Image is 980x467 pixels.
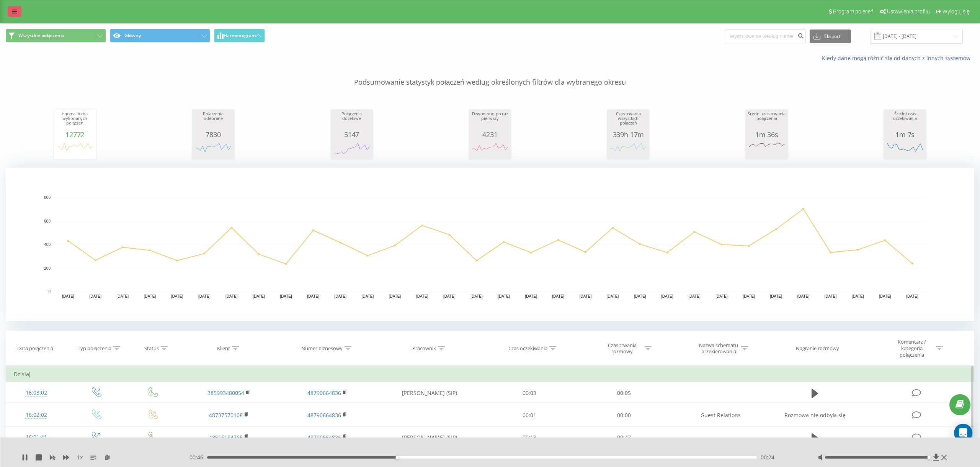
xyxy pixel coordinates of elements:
span: 00:24 [761,454,774,461]
text: [DATE] [280,294,292,298]
a: Kiedy dane mogą różnić się od danych z innych systemów [822,54,974,62]
td: Guest Relations [671,404,770,426]
text: [DATE] [362,294,374,298]
text: [DATE] [743,294,755,298]
div: 4231 [471,131,509,138]
span: Rozmowa nie odbyła się [784,411,846,419]
span: Harmonogram [224,33,256,38]
svg: A chart. [56,138,94,161]
div: Połączenia odebrane [194,111,232,131]
div: Data połączenia [17,345,53,352]
text: [DATE] [443,294,456,298]
div: Klient [217,345,230,352]
td: 00:01 [482,404,577,426]
td: [PERSON_NAME] (SIP) [376,382,482,404]
svg: A chart. [194,138,232,161]
a: 385993480054 [207,389,244,397]
div: Czas trwania rozmowy [602,342,643,355]
div: Accessibility label [396,456,399,459]
button: Główny [110,29,210,43]
div: Typ połączenia [78,345,111,352]
text: [DATE] [198,294,211,298]
a: 48790664836 [307,434,341,441]
div: 16:01:41 [14,430,59,445]
span: Program poleceń [833,8,874,15]
input: Wyszukiwanie według numeru [725,29,806,43]
text: [DATE] [389,294,401,298]
div: 12772 [56,131,94,138]
div: 16:02:02 [14,408,59,423]
svg: A chart. [6,168,974,321]
text: [DATE] [225,294,238,298]
td: 00:00 [577,404,671,426]
svg: A chart. [609,138,647,161]
text: [DATE] [62,294,74,298]
div: Accessibility label [928,456,931,459]
span: - 00:46 [188,454,207,461]
text: [DATE] [580,294,592,298]
text: [DATE] [171,294,183,298]
span: Ustawienia profilu [887,8,930,15]
a: 48790664836 [307,411,341,419]
text: [DATE] [335,294,347,298]
div: Open Intercom Messenger [954,424,972,442]
a: 48790664836 [307,389,341,397]
text: 600 [44,219,51,223]
td: Dzisiaj [6,367,974,382]
svg: A chart. [333,138,371,161]
div: 7830 [194,131,232,138]
div: Połączenia docelowe [333,111,371,131]
text: [DATE] [498,294,510,298]
td: 00:47 [577,426,671,449]
td: 00:03 [482,382,577,404]
div: 1m 36s [748,131,786,138]
text: 400 [44,243,51,247]
div: Pracownik [412,345,436,352]
a: 48737570108 [209,411,243,419]
text: [DATE] [117,294,129,298]
td: 00:18 [482,426,577,449]
text: [DATE] [688,294,701,298]
div: 5147 [333,131,371,138]
text: [DATE] [715,294,728,298]
text: [DATE] [607,294,619,298]
text: 0 [48,290,51,294]
div: 16:03:02 [14,385,59,400]
svg: A chart. [748,138,786,161]
text: [DATE] [906,294,918,298]
div: Nazwa schematu przekierowania [698,342,739,355]
button: Eksport [810,29,851,43]
div: 1m 7s [886,131,924,138]
text: [DATE] [879,294,891,298]
svg: A chart. [886,138,924,161]
text: [DATE] [416,294,428,298]
div: Czas trwania wszystkich połączeń [609,111,647,131]
button: Harmonogram [214,29,265,43]
div: Nagranie rozmowy [796,345,839,352]
svg: A chart. [471,138,509,161]
text: [DATE] [89,294,101,298]
text: [DATE] [661,294,673,298]
text: 200 [44,266,51,270]
div: Dzwoniono po raz pierwszy [471,111,509,131]
div: Numer biznesowy [301,345,343,352]
text: [DATE] [253,294,265,298]
div: 339h 17m [609,131,647,138]
span: Wszystkie połączenia [18,33,64,39]
text: [DATE] [552,294,565,298]
span: 1 x [77,454,83,461]
p: Podsumowanie statystyk połączeń według określonych filtrów dla wybranego okresu [6,62,974,87]
div: Średni czas trwania połączenia [748,111,786,131]
td: [PERSON_NAME] (SIP) [376,426,482,449]
text: [DATE] [525,294,537,298]
div: Komentarz / kategoria połączenia [889,339,934,358]
text: [DATE] [634,294,646,298]
text: [DATE] [307,294,319,298]
div: Łączna liczba wykonanych połączeń [56,111,94,131]
text: [DATE] [852,294,864,298]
